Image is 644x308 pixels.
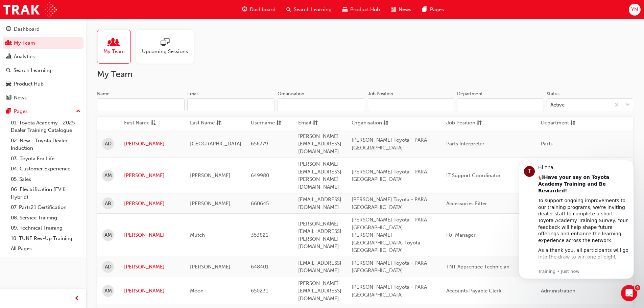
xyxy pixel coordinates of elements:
[6,54,11,60] span: chart-icon
[547,91,559,97] div: Status
[190,172,231,179] span: [PERSON_NAME]
[242,5,247,14] span: guage-icon
[124,172,180,180] a: [PERSON_NAME]
[190,141,241,147] span: [GEOGRAPHIC_DATA]
[251,119,275,127] span: Username
[74,294,79,303] span: prev-icon
[298,221,341,250] span: [PERSON_NAME][EMAIL_ADDRESS][PERSON_NAME][DOMAIN_NAME]
[3,92,84,104] a: News
[541,119,578,127] button: Departmentsorting-icon
[104,172,112,180] span: AM
[631,6,638,14] span: YN
[570,119,575,127] span: sorting-icon
[446,232,476,238] span: F&I Manager
[151,119,156,127] span: asc-icon
[446,119,475,127] span: Job Position
[446,172,501,179] span: IT Support Coordinator
[509,154,644,283] iframe: Intercom notifications message
[190,119,215,127] span: Last Name
[278,98,365,111] input: Organisation
[342,5,348,14] span: car-icon
[3,23,84,35] a: Dashboard
[8,136,84,153] a: 02. New - Toyota Dealer Induction
[3,2,57,17] a: Trak
[3,105,84,118] button: Pages
[298,119,311,127] span: Email
[6,40,11,46] span: people-icon
[97,98,185,111] input: Name
[352,137,427,151] span: [PERSON_NAME] Toyota - PARA [GEOGRAPHIC_DATA]
[3,64,84,77] a: Search Learning
[422,5,427,14] span: pages-icon
[251,141,268,147] span: 656779
[216,119,221,127] span: sorting-icon
[251,172,269,179] span: 649980
[251,119,288,127] button: Usernamesorting-icon
[103,48,125,55] span: My Team
[76,107,81,116] span: up-icon
[350,6,380,14] span: Product Hub
[14,94,27,102] div: News
[337,3,385,17] a: car-iconProduct Hub
[8,153,84,164] a: 03. Toyota For Life
[136,30,199,64] a: Upcoming Sessions
[8,164,84,174] a: 04. Customer Experience
[298,196,341,210] span: [EMAIL_ADDRESS][DOMAIN_NAME]
[14,108,28,115] div: Pages
[391,5,396,14] span: news-icon
[457,98,544,111] input: Department
[251,264,268,270] span: 648401
[621,285,637,301] iframe: Intercom live chat
[110,38,118,48] span: people-icon
[286,5,291,14] span: search-icon
[124,231,180,239] a: [PERSON_NAME]
[190,119,227,127] button: Last Namesorting-icon
[250,6,276,14] span: Dashboard
[368,91,393,97] div: Job Position
[6,109,11,115] span: pages-icon
[276,119,281,127] span: sorting-icon
[352,119,382,127] span: Organisation
[97,30,136,64] a: My Team
[446,200,487,207] span: Accessories Fitter
[6,81,11,87] span: car-icon
[6,68,11,74] span: search-icon
[313,119,318,127] span: sorting-icon
[298,119,335,127] button: Emailsorting-icon
[446,141,484,147] span: Parts Interpreter
[352,260,427,274] span: [PERSON_NAME] Toyota - PARA [GEOGRAPHIC_DATA]
[352,119,389,127] button: Organisationsorting-icon
[14,67,51,74] div: Search Learning
[281,3,337,17] a: search-iconSearch Learning
[383,119,388,127] span: sorting-icon
[187,98,275,111] input: Email
[6,26,11,32] span: guage-icon
[417,3,449,17] a: pages-iconPages
[142,48,188,55] span: Upcoming Sessions
[8,184,84,202] a: 06. Electrification (EV & Hybrid)
[124,119,149,127] span: First Name
[399,6,411,14] span: News
[477,119,482,127] span: sorting-icon
[124,119,161,127] button: First Nameasc-icon
[14,80,44,88] div: Product Hub
[251,200,269,207] span: 660645
[190,200,231,207] span: [PERSON_NAME]
[352,196,427,210] span: [PERSON_NAME] Toyota - PARA [GEOGRAPHIC_DATA]
[385,3,417,17] a: news-iconNews
[278,91,304,97] div: Organisation
[8,233,84,244] a: 10. TUNE Rev-Up Training
[430,6,444,14] span: Pages
[3,22,84,105] button: DashboardMy TeamAnalyticsSearch LearningProduct HubNews
[352,169,427,183] span: [PERSON_NAME] Toyota - PARA [GEOGRAPHIC_DATA]
[104,287,112,295] span: AM
[124,140,180,148] a: [PERSON_NAME]
[8,213,84,223] a: 08. Service Training
[3,78,84,90] a: Product Hub
[298,260,341,274] span: [EMAIL_ADDRESS][DOMAIN_NAME]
